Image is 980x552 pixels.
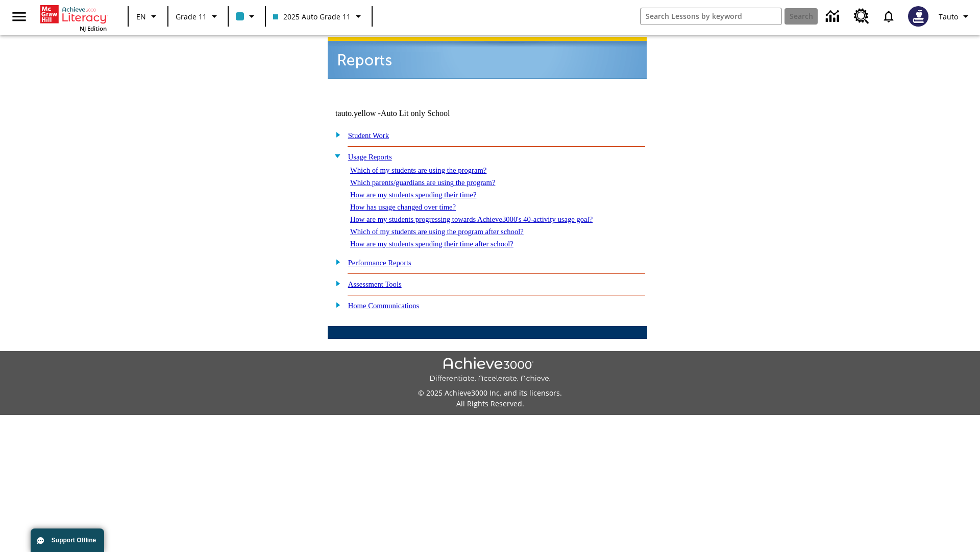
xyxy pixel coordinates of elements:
[350,240,513,248] a: How are my students spending their time after school?
[31,528,104,552] button: Support Offline
[269,7,369,26] button: Class: 2025 Auto Grade 11, Select your class
[350,178,495,187] a: Which parents/guardians are using the program?
[350,227,524,236] a: Which of my students are using the program after school?
[328,37,647,79] img: header
[381,109,450,118] nobr: Auto Lit only School
[136,11,146,22] span: EN
[335,109,523,118] td: tauto.yellow -
[330,257,341,266] img: plus.gif
[641,8,781,25] input: search field
[350,191,476,199] a: How are my students spending their time?
[902,3,935,30] button: Select a new avatar
[80,25,107,32] span: NJ Edition
[330,151,341,160] img: minus.gif
[330,300,341,309] img: plus.gif
[348,302,420,310] a: Home Communications
[348,280,402,288] a: Assessment Tools
[935,7,976,26] button: Profile/Settings
[232,7,262,26] button: Class color is light blue. Change class color
[875,3,902,30] a: Notifications
[52,537,96,544] span: Support Offline
[330,279,341,288] img: plus.gif
[330,130,341,139] img: plus.gif
[820,3,848,31] a: Data Center
[4,2,34,32] button: Open side menu
[40,3,107,32] div: Home
[908,6,928,27] img: Avatar
[273,11,351,22] span: 2025 Auto Grade 11
[132,7,164,26] button: Language: EN, Select a language
[350,215,593,223] a: How are my students progressing towards Achieve3000's 40-activity usage goal?
[939,11,958,22] span: Tauto
[350,166,486,174] a: Which of my students are using the program?
[171,7,225,26] button: Grade: Grade 11, Select a grade
[176,11,207,22] span: Grade 11
[848,3,875,30] a: Resource Center, Will open in new tab
[429,357,551,383] img: Achieve3000 Differentiate Accelerate Achieve
[348,259,411,267] a: Performance Reports
[348,131,389,140] a: Student Work
[348,153,392,161] a: Usage Reports
[350,203,456,211] a: How has usage changed over time?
